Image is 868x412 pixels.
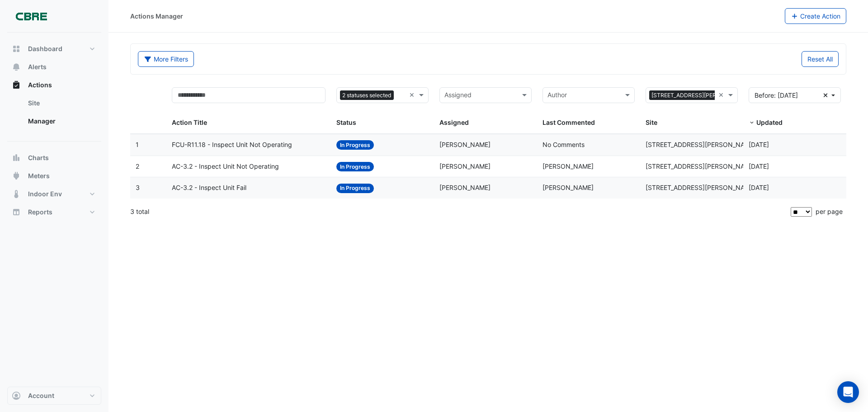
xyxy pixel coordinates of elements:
[646,141,756,148] span: [STREET_ADDRESS][PERSON_NAME]
[7,167,101,185] button: Meters
[12,171,21,180] app-icon: Meters
[718,90,726,100] span: Clear
[336,118,356,126] span: Status
[28,44,62,53] span: Dashboard
[7,40,101,58] button: Dashboard
[749,184,769,191] span: 2025-05-06T12:24:44.804
[12,81,21,90] app-icon: Actions
[28,153,49,162] span: Charts
[12,44,21,53] app-icon: Dashboard
[28,171,50,180] span: Meters
[823,90,828,100] fa-icon: Clear
[7,185,101,203] button: Indoor Env
[756,118,783,126] span: Updated
[646,162,756,170] span: [STREET_ADDRESS][PERSON_NAME]
[542,184,594,191] span: [PERSON_NAME]
[11,7,52,25] img: Company Logo
[755,91,798,99] span: Before: 20 Jul 25
[28,62,47,71] span: Alerts
[136,162,139,170] span: 2
[646,118,657,126] span: Site
[439,118,469,126] span: Assigned
[136,184,140,191] span: 3
[172,183,246,193] span: AC-3.2 - Inspect Unit Fail
[12,208,21,217] app-icon: Reports
[130,11,183,21] div: Actions Manager
[749,141,769,148] span: 2025-06-03T12:59:50.322
[439,184,491,191] span: [PERSON_NAME]
[138,51,194,67] button: More Filters
[172,140,292,150] span: FCU-R11.18 - Inspect Unit Not Operating
[172,118,207,126] span: Action Title
[172,161,279,172] span: AC-3.2 - Inspect Unit Not Operating
[12,62,21,71] app-icon: Alerts
[785,8,847,24] button: Create Action
[21,94,101,112] a: Site
[12,153,21,162] app-icon: Charts
[336,184,374,193] span: In Progress
[7,387,101,405] button: Account
[7,203,101,221] button: Reports
[542,162,594,170] span: [PERSON_NAME]
[646,184,756,191] span: [STREET_ADDRESS][PERSON_NAME]
[837,381,859,403] div: Open Intercom Messenger
[340,90,394,100] span: 2 statuses selected
[802,51,839,67] button: Reset All
[542,141,585,148] span: No Comments
[28,208,52,217] span: Reports
[542,118,595,126] span: Last Commented
[7,58,101,76] button: Alerts
[136,141,139,148] span: 1
[649,90,750,100] span: [STREET_ADDRESS][PERSON_NAME]
[130,200,789,223] div: 3 total
[28,391,54,400] span: Account
[336,162,374,171] span: In Progress
[336,140,374,150] span: In Progress
[7,94,101,134] div: Actions
[21,112,101,130] a: Manager
[28,189,62,199] span: Indoor Env
[749,162,769,170] span: 2025-05-06T12:25:25.689
[749,87,841,103] button: Before: [DATE]
[7,76,101,94] button: Actions
[28,81,52,90] span: Actions
[439,141,491,148] span: [PERSON_NAME]
[7,149,101,167] button: Charts
[816,208,843,215] span: per page
[409,90,417,100] span: Clear
[12,189,21,199] app-icon: Indoor Env
[439,162,491,170] span: [PERSON_NAME]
